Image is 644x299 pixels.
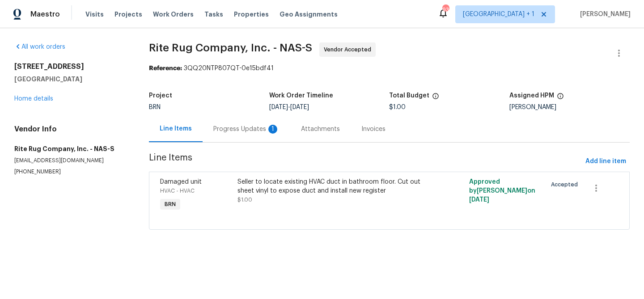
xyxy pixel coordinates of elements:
[14,75,127,84] h5: [GEOGRAPHIC_DATA]
[361,125,386,134] div: Invoices
[153,10,194,19] span: Work Orders
[469,197,489,203] span: [DATE]
[509,93,554,99] h5: Assigned HPM
[237,177,425,195] div: Seller to locate existing HVAC duct in bathroom floor. Cut out sheet vinyl to expose duct and ins...
[149,65,182,72] b: Reference:
[14,168,127,176] p: [PHONE_NUMBER]
[14,157,127,164] p: [EMAIL_ADDRESS][DOMAIN_NAME]
[149,42,312,53] span: Rite Rug Company, Inc. - NAS-S
[149,64,630,73] div: 3QQ20NTP807QT-0e15bdf41
[234,10,269,19] span: Properties
[30,10,60,19] span: Maestro
[269,104,309,110] span: -
[469,179,535,203] span: Approved by [PERSON_NAME] on
[280,10,338,19] span: Geo Assignments
[324,45,375,54] span: Vendor Accepted
[85,10,104,19] span: Visits
[149,93,172,99] h5: Project
[301,125,340,134] div: Attachments
[268,125,277,134] div: 1
[14,44,65,50] a: All work orders
[161,200,179,209] span: BRN
[269,93,333,99] h5: Work Order Timeline
[149,104,161,110] span: BRN
[442,5,449,14] div: 93
[237,197,252,202] span: $1.00
[14,96,53,102] a: Home details
[14,62,127,71] h2: [STREET_ADDRESS]
[551,180,581,189] span: Accepted
[160,179,202,185] span: Damaged unit
[269,104,288,110] span: [DATE]
[149,153,582,170] span: Line Items
[114,10,142,19] span: Projects
[213,125,280,134] div: Progress Updates
[14,144,127,153] h5: Rite Rug Company, Inc. - NAS-S
[160,188,195,194] span: HVAC - HVAC
[576,10,631,19] span: [PERSON_NAME]
[389,104,406,110] span: $1.00
[290,104,309,110] span: [DATE]
[557,93,564,104] span: The hpm assigned to this work order.
[389,93,429,99] h5: Total Budget
[509,104,630,110] div: [PERSON_NAME]
[585,156,626,167] span: Add line item
[204,11,223,17] span: Tasks
[14,125,127,134] h4: Vendor Info
[582,153,630,170] button: Add line item
[463,10,534,19] span: [GEOGRAPHIC_DATA] + 1
[432,93,439,104] span: The total cost of line items that have been proposed by Opendoor. This sum includes line items th...
[160,124,192,133] div: Line Items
